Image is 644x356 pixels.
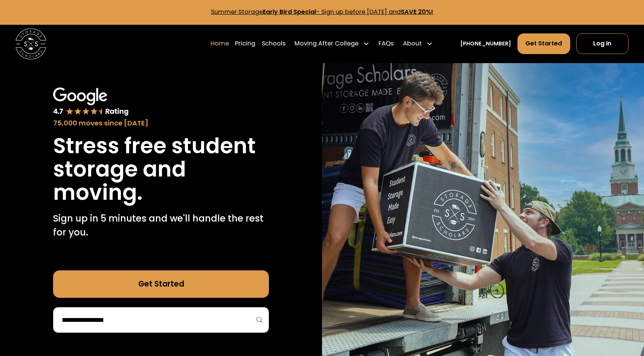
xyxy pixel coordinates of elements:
div: Moving After College [291,33,372,54]
a: Log In [576,33,629,54]
p: Sign up in 5 minutes and we'll handle the rest for you. [53,212,269,240]
a: Pricing [235,33,255,54]
a: Summer StorageEarly Bird Special- Sign up before [DATE] andSAVE 20%! [211,8,433,16]
img: Google 4.7 star rating [53,87,129,116]
a: Schools [262,33,285,54]
div: About [403,39,422,48]
div: Moving After College [295,39,359,48]
strong: SAVE 20%! [401,8,433,16]
a: FAQs [378,33,394,54]
img: Storage Scholars main logo [15,29,46,59]
h1: Stress free student storage and moving. [53,134,269,204]
a: [PHONE_NUMBER] [460,40,511,48]
a: Home [211,33,229,54]
a: Get Started [53,270,269,298]
a: home [15,29,46,59]
a: Get Started [517,33,570,54]
strong: Early Bird Special [263,8,316,16]
div: About [400,33,436,54]
div: 75,000 moves since [DATE] [53,118,269,128]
